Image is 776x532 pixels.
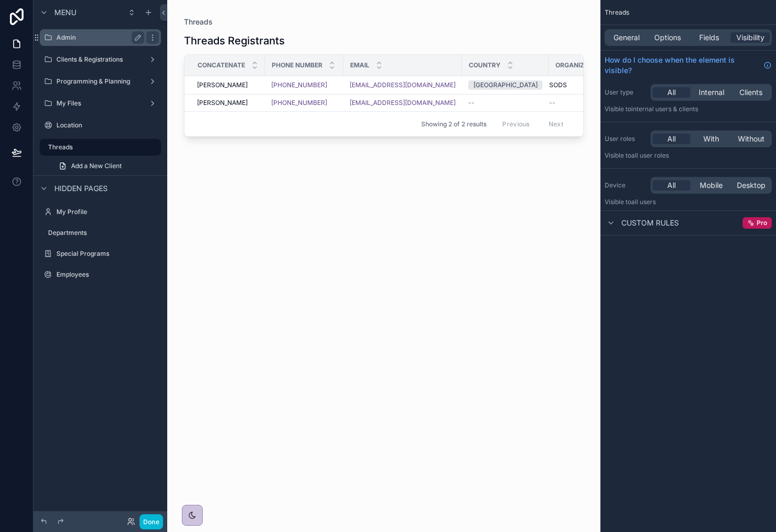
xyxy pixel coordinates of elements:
[56,121,159,129] label: Location
[699,32,719,43] span: Fields
[631,198,656,206] span: all users
[40,245,161,262] a: Special Programs
[631,105,698,113] span: Internal users & clients
[555,61,604,69] span: Organization
[40,204,161,220] a: My Profile
[54,183,108,194] span: Hidden pages
[40,73,161,90] a: Programming & Planning
[621,218,679,228] span: Custom rules
[56,250,159,258] label: Special Programs
[48,143,155,151] label: Threads
[40,51,161,68] a: Clients & Registrations
[350,61,369,69] span: Email
[40,139,161,156] a: Threads
[56,270,159,279] label: Employees
[56,33,140,42] label: Admin
[198,61,245,69] span: Concatenate
[631,151,669,159] span: All user roles
[699,87,724,98] span: Internal
[40,224,161,241] a: Departments
[421,120,487,128] span: Showing 2 of 2 results
[703,134,719,144] span: With
[667,180,676,191] span: All
[654,32,681,43] span: Options
[605,8,629,17] span: Threads
[739,87,762,98] span: Clients
[52,158,161,174] a: Add a New Client
[272,61,322,69] span: Phone Number
[605,151,772,160] p: Visible to
[667,87,676,98] span: All
[605,105,772,113] p: Visible to
[48,229,159,237] label: Departments
[605,88,646,97] label: User type
[605,55,759,76] span: How do I choose when the element is visible?
[56,55,144,64] label: Clients & Registrations
[736,32,765,43] span: Visibility
[40,266,161,283] a: Employees
[605,198,772,206] p: Visible to
[605,55,772,76] a: How do I choose when the element is visible?
[54,7,76,18] span: Menu
[700,180,723,191] span: Mobile
[469,61,501,69] span: Country
[40,95,161,112] a: My Files
[605,181,646,190] label: Device
[40,29,161,46] a: Admin
[605,135,646,143] label: User roles
[56,99,144,108] label: My Files
[56,77,144,86] label: Programming & Planning
[757,219,767,227] span: Pro
[667,134,676,144] span: All
[613,32,640,43] span: General
[737,180,766,191] span: Desktop
[56,208,159,216] label: My Profile
[738,134,765,144] span: Without
[40,117,161,134] a: Location
[71,162,122,170] span: Add a New Client
[140,514,163,529] button: Done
